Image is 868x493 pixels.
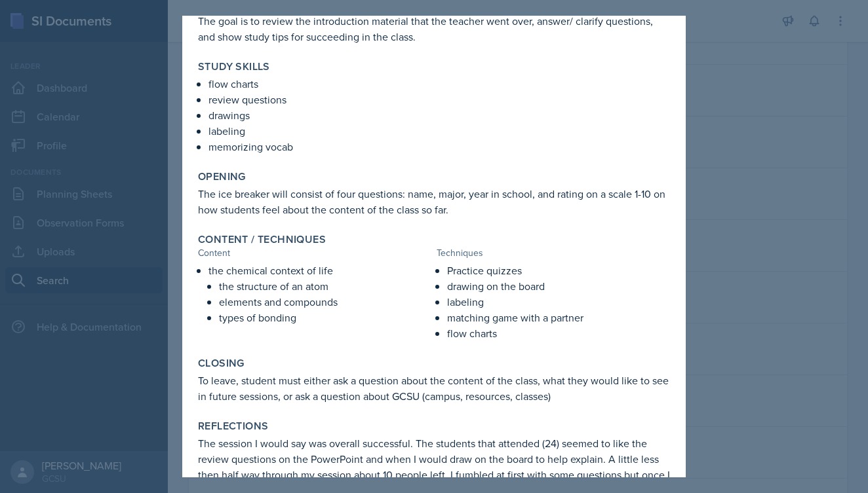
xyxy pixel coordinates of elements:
[198,246,431,260] div: Content
[198,233,326,246] label: Content / Techniques
[447,263,670,278] p: Practice quizzes
[198,170,246,183] label: Opening
[447,325,670,341] p: flow charts
[208,107,670,123] p: drawings
[208,263,431,278] p: the chemical context of life
[208,123,670,139] p: labeling
[219,278,431,294] p: the structure of an atom
[447,310,670,325] p: matching game with a partner
[198,60,270,73] label: Study Skills
[198,13,670,45] p: The goal is to review the introduction material that the teacher went over, answer/ clarify quest...
[198,420,268,433] label: Reflections
[437,246,670,260] div: Techniques
[447,278,670,294] p: drawing on the board
[198,186,670,217] p: The ice breaker will consist of four questions: name, major, year in school, and rating on a scal...
[208,76,670,92] p: flow charts
[198,357,245,370] label: Closing
[208,92,670,107] p: review questions
[219,310,431,325] p: types of bonding
[447,294,670,310] p: labeling
[208,139,670,155] p: memorizing vocab
[198,373,670,404] p: To leave, student must either ask a question about the content of the class, what they would like...
[219,294,431,310] p: elements and compounds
